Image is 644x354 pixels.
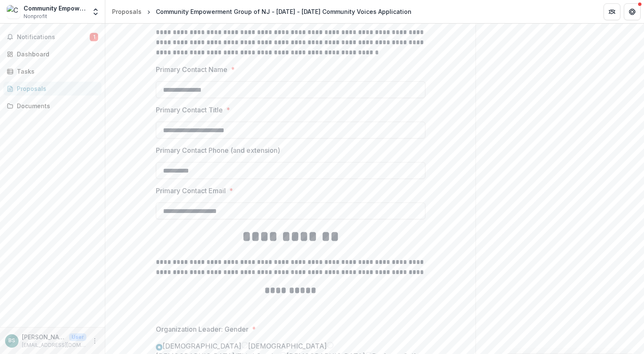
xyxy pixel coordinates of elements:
[22,333,66,341] p: [PERSON_NAME]
[17,34,90,41] span: Notifications
[17,67,95,76] div: Tasks
[7,5,20,19] img: Community Empowerment Group of NJ
[248,342,327,350] span: [DEMOGRAPHIC_DATA]
[17,50,95,59] div: Dashboard
[17,101,95,110] div: Documents
[8,338,15,343] div: Byheijja Sabree
[156,186,226,196] p: Primary Contact Email
[156,7,412,16] div: Community Empowerment Group of NJ - [DATE] - [DATE] Community Voices Application
[3,64,102,78] a: Tasks
[156,324,249,334] p: Organization Leader: Gender
[163,342,241,350] span: [DEMOGRAPHIC_DATA]
[24,4,86,13] div: Community Empowerment Group of [GEOGRAPHIC_DATA]
[3,99,102,113] a: Documents
[17,84,95,93] div: Proposals
[3,82,102,96] a: Proposals
[112,7,142,16] div: Proposals
[69,333,86,341] p: User
[156,145,280,155] p: Primary Contact Phone (and extension)
[624,3,641,20] button: Get Help
[156,105,223,115] p: Primary Contact Title
[156,64,227,75] p: Primary Contact Name
[90,3,102,20] button: Open entity switcher
[22,341,86,349] p: [EMAIL_ADDRESS][DOMAIN_NAME]
[109,5,145,18] a: Proposals
[90,33,98,41] span: 1
[109,5,415,18] nav: breadcrumb
[3,30,102,44] button: Notifications1
[90,336,100,346] button: More
[604,3,620,20] button: Partners
[3,47,102,61] a: Dashboard
[24,13,47,20] span: Nonprofit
